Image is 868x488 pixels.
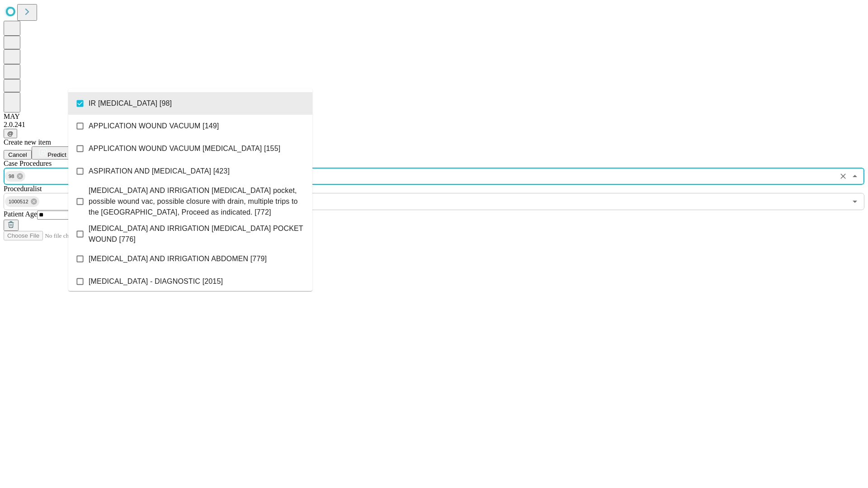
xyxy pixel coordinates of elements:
[7,130,14,137] span: @
[89,121,219,131] span: APPLICATION WOUND VACUUM [149]
[89,223,305,245] span: [MEDICAL_DATA] AND IRRIGATION [MEDICAL_DATA] POCKET WOUND [776]
[89,276,223,287] span: [MEDICAL_DATA] - DIAGNOSTIC [2015]
[4,185,42,192] span: Proceduralist
[89,166,230,177] span: ASPIRATION AND [MEDICAL_DATA] [423]
[849,195,861,208] button: Open
[89,185,305,218] span: [MEDICAL_DATA] AND IRRIGATION [MEDICAL_DATA] pocket, possible wound vac, possible closure with dr...
[32,146,73,160] button: Predict
[4,129,17,138] button: @
[89,98,172,109] span: IR [MEDICAL_DATA] [98]
[89,143,280,154] span: APPLICATION WOUND VACUUM [MEDICAL_DATA] [155]
[89,253,267,264] span: [MEDICAL_DATA] AND IRRIGATION ABDOMEN [779]
[5,197,32,207] span: 1000512
[5,196,39,207] div: 1000512
[5,171,18,182] span: 98
[849,170,861,183] button: Close
[4,160,52,167] span: Scheduled Procedure
[4,150,32,160] button: Cancel
[4,121,864,129] div: 2.0.241
[4,138,51,146] span: Create new item
[837,170,849,183] button: Clear
[47,151,66,158] span: Predict
[4,113,864,121] div: MAY
[5,171,25,182] div: 98
[8,151,27,158] span: Cancel
[4,210,37,218] span: Patient Age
